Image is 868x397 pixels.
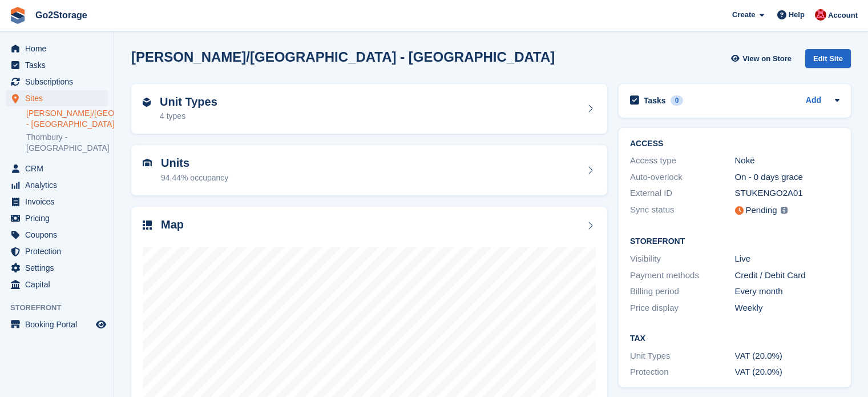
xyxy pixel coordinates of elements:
h2: Storefront [630,237,839,246]
div: STUKENGO2A01 [735,187,840,200]
a: Edit Site [805,49,851,73]
img: stora-icon-8386f47178a22dfd0bd8f6a31ec36ba5ce8667c1dd55bd0f319d3a0aa187defe.svg [9,7,26,24]
a: menu [6,316,108,332]
span: Booking Portal [25,316,94,332]
img: map-icn-33ee37083ee616e46c38cad1a60f524a97daa1e2b2c8c0bc3eb3415660979fc1.svg [143,220,152,230]
a: Go2Storage [31,6,92,25]
div: Billing period [630,285,735,298]
div: Payment methods [630,269,735,282]
span: Help [789,9,805,21]
div: Access type [630,154,735,167]
h2: Map [161,218,184,231]
a: menu [6,161,108,177]
span: Subscriptions [25,74,94,90]
div: Nokē [735,154,840,167]
div: Auto-overlock [630,171,735,184]
span: Capital [25,276,94,292]
h2: Tax [630,334,839,343]
span: Pricing [25,210,94,226]
span: View on Store [742,53,792,65]
div: 4 types [160,110,217,122]
a: menu [6,210,108,226]
h2: Unit Types [160,95,217,109]
img: unit-icn-7be61d7bf1b0ce9d3e12c5938cc71ed9869f7b940bace4675aadf7bd6d80202e.svg [143,159,152,167]
img: unit-type-icn-2b2737a686de81e16bb02015468b77c625bbabd49415b5ef34ead5e3b44a266d.svg [143,98,151,107]
span: CRM [25,161,94,177]
div: Visibility [630,252,735,266]
a: menu [6,194,108,210]
a: Units 94.44% occupancy [131,145,607,195]
span: Create [732,9,755,21]
h2: Units [161,157,228,170]
div: Every month [735,285,840,298]
a: Preview store [94,318,108,331]
span: Protection [25,243,94,259]
span: Storefront [10,302,114,314]
div: Unit Types [630,350,735,363]
div: On - 0 days grace [735,171,840,184]
div: 94.44% occupancy [161,172,228,184]
img: James Pearson [815,9,826,21]
a: menu [6,260,108,276]
div: Credit / Debit Card [735,269,840,282]
a: [PERSON_NAME]/[GEOGRAPHIC_DATA] - [GEOGRAPHIC_DATA] [26,108,108,130]
div: VAT (20.0%) [735,366,840,379]
a: menu [6,177,108,193]
div: Pending [746,204,777,217]
a: menu [6,276,108,292]
span: Home [25,41,94,57]
span: Tasks [25,57,94,73]
a: menu [6,74,108,90]
a: menu [6,227,108,243]
div: 0 [671,95,684,106]
a: menu [6,243,108,259]
span: Analytics [25,177,94,193]
a: Unit Types 4 types [131,84,607,134]
div: Sync status [630,203,735,218]
a: menu [6,90,108,106]
span: Account [828,10,858,21]
h2: Tasks [644,95,666,106]
div: Weekly [735,302,840,315]
a: Thornbury - [GEOGRAPHIC_DATA] [26,132,108,154]
div: Price display [630,302,735,315]
div: Edit Site [805,49,851,68]
a: View on Store [729,49,796,68]
div: Live [735,252,840,266]
h2: ACCESS [630,139,839,149]
h2: [PERSON_NAME]/[GEOGRAPHIC_DATA] - [GEOGRAPHIC_DATA] [131,49,555,65]
a: Add [806,94,821,107]
img: icon-info-grey-7440780725fd019a000dd9b08b2336e03edf1995a4989e88bcd33f0948082b44.svg [781,207,788,214]
a: menu [6,57,108,73]
span: Invoices [25,194,94,210]
span: Settings [25,260,94,276]
a: menu [6,41,108,57]
div: External ID [630,187,735,200]
span: Sites [25,90,94,106]
span: Coupons [25,227,94,243]
div: VAT (20.0%) [735,350,840,363]
div: Protection [630,366,735,379]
